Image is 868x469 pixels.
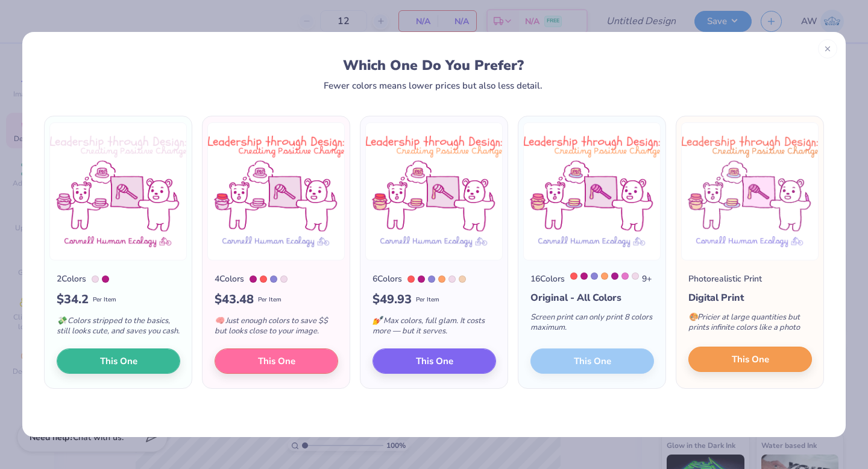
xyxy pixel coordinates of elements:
[57,315,66,326] span: 💸
[270,275,277,283] div: 2715 C
[621,272,629,280] div: 2375 C
[365,122,503,260] img: 6 color option
[632,272,639,280] div: 7436 C
[57,309,180,348] div: Colors stripped to the basics, still looks cute, and saves you cash.
[570,272,577,280] div: 178 C
[611,272,618,280] div: 248 C
[688,305,812,345] div: Pricier at large quantities but prints infinite colors like a photo
[570,272,652,285] div: 9 +
[681,122,819,260] img: Photorealistic preview
[732,353,769,367] span: This One
[100,354,137,368] span: This One
[416,354,453,368] span: This One
[373,309,496,348] div: Max colors, full glam. It costs more — but it serves.
[688,291,812,305] div: Digital Print
[530,291,654,305] div: Original - All Colors
[207,122,345,260] img: 4 color option
[418,275,425,283] div: 241 C
[92,275,99,283] div: 7436 C
[215,348,338,374] button: This One
[215,291,254,309] span: $ 43.48
[530,272,565,285] div: 16 Colors
[258,354,295,368] span: This One
[260,275,267,283] div: 178 C
[258,295,281,304] span: Per Item
[215,272,244,285] div: 4 Colors
[215,309,338,348] div: Just enough colors to save $$ but looks close to your image.
[250,275,257,283] div: 241 C
[55,57,812,74] div: Which One Do You Prefer?
[373,272,402,285] div: 6 Colors
[407,275,415,283] div: 178 C
[523,122,661,260] img: 16 color option
[438,275,445,283] div: 1565 C
[280,275,288,283] div: 7436 C
[416,295,439,304] span: Per Item
[601,272,608,280] div: 1565 C
[373,291,412,309] span: $ 49.93
[459,275,466,283] div: 475 C
[57,348,180,374] button: This One
[428,275,435,283] div: 2715 C
[688,312,698,323] span: 🎨
[102,275,109,283] div: 241 C
[688,347,812,372] button: This One
[373,348,496,374] button: This One
[530,305,654,345] div: Screen print can only print 8 colors maximum.
[688,272,762,285] div: Photorealistic Print
[215,315,224,326] span: 🧠
[93,295,116,304] span: Per Item
[448,275,456,283] div: 7436 C
[580,272,588,280] div: 241 C
[373,315,382,326] span: 💅
[57,291,89,309] span: $ 34.2
[591,272,598,280] div: 2715 C
[324,81,542,90] div: Fewer colors means lower prices but also less detail.
[57,272,86,285] div: 2 Colors
[49,122,187,260] img: 2 color option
